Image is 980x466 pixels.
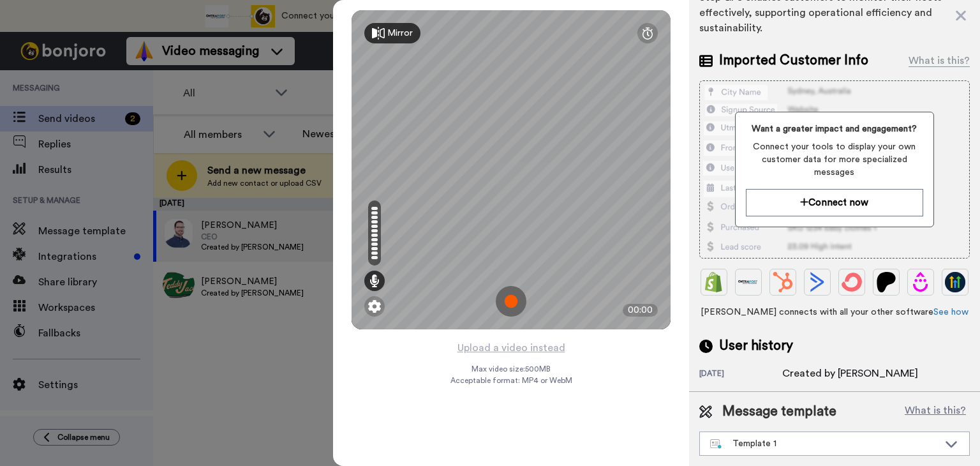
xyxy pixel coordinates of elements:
[1,3,36,37] img: 5087268b-a063-445d-b3f7-59d8cce3615b-1541509651.jpg
[450,375,572,386] span: Acceptable format: MP4 or WebM
[710,437,939,450] div: Template 1
[773,272,793,292] img: Hubspot
[454,340,569,356] button: Upload a video instead
[368,300,381,313] img: ic_gear.svg
[782,366,918,381] div: Created by [PERSON_NAME]
[807,272,828,292] img: ActiveCampaign
[876,272,896,292] img: Patreon
[41,41,56,56] img: mute-white.svg
[933,308,969,317] a: See how
[496,286,526,317] img: ic_record_start.svg
[746,123,923,135] span: Want a greater impact and engagement?
[704,272,724,292] img: Shopify
[471,364,551,374] span: Max video size: 500 MB
[710,439,722,449] img: nextgen-template.svg
[623,304,658,317] div: 00:00
[746,189,923,216] button: Connect now
[738,272,759,292] img: Ontraport
[699,368,782,381] div: [DATE]
[699,306,970,319] span: [PERSON_NAME] connects with all your other software
[722,402,836,421] span: Message template
[842,272,862,292] img: ConvertKit
[719,336,793,356] span: User history
[945,272,965,292] img: GoHighLevel
[746,140,923,179] span: Connect your tools to display your own customer data for more specialized messages
[71,11,172,61] span: Hi [PERSON_NAME], I recorded a quick video to help you get started with [PERSON_NAME]. Hope it's ...
[910,272,931,292] img: Drip
[901,402,970,421] button: What is this?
